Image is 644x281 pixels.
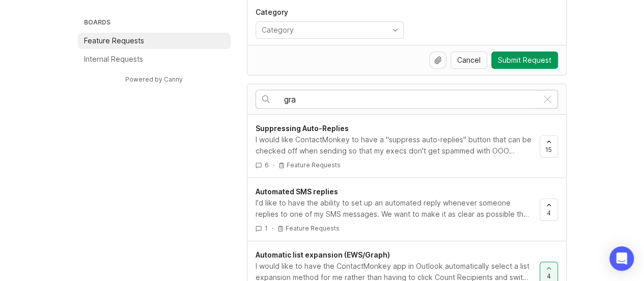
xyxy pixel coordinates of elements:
span: 4 [547,272,551,280]
span: 4 [547,209,551,217]
input: Category [262,24,386,36]
div: · [273,161,274,169]
span: Cancel [457,55,481,65]
button: Cancel [451,52,487,69]
a: Automated SMS repliesI'd like to have the ability to set up an automated reply whenever someone r... [256,186,540,233]
input: Search… [284,94,538,105]
a: Suppressing Auto-RepliesI would like ContactMonkey to have a "suppress auto-replies" button that ... [256,123,540,169]
div: I would like ContactMonkey to have a "suppress auto-replies" button that can be checked off when ... [256,134,531,157]
p: Internal Requests [84,54,143,64]
span: Suppressing Auto-Replies [256,124,349,133]
a: Powered by Canny [124,73,184,85]
span: Automatic list expansion (EWS/Graph) [256,250,390,259]
div: Open Intercom Messenger [609,246,634,271]
h3: Boards [82,16,231,31]
div: I'd like to have the ability to set up an automated reply whenever someone replies to one of my S... [256,197,531,220]
button: 4 [540,198,558,221]
div: · [272,224,273,233]
a: Feature Requests [78,33,231,49]
p: Feature Requests [287,161,341,169]
div: toggle menu [256,21,404,39]
p: Category [256,7,404,17]
a: Internal Requests [78,51,231,67]
span: Automated SMS replies [256,187,338,196]
span: 6 [265,161,269,169]
span: Submit Request [498,55,551,65]
span: 1 [265,224,268,233]
span: 15 [545,145,552,154]
button: Submit Request [491,52,558,69]
button: 15 [540,135,558,158]
p: Feature Requests [286,224,340,233]
p: Feature Requests [84,36,144,46]
svg: toggle icon [387,26,403,34]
